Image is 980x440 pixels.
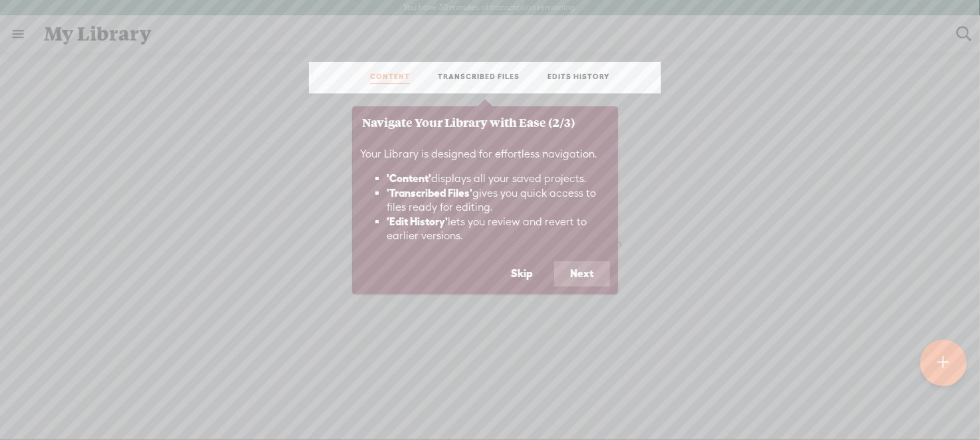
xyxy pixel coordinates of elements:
button: Next [554,261,610,286]
b: 'Edit History' [387,215,448,227]
li: displays all your saved projects. [387,171,610,186]
b: 'Content' [387,172,431,184]
button: Skip [495,261,549,286]
b: 'Transcribed Files' [387,187,472,199]
li: lets you review and revert to earlier versions. [387,215,610,243]
h3: Navigate Your Library with Ease (2/3) [362,116,608,129]
a: CONTENT [370,72,410,84]
div: Your Library is designed for effortless navigation. [352,140,618,262]
a: EDITS HISTORY [547,72,610,84]
a: TRANSCRIBED FILES [438,72,520,84]
li: gives you quick access to files ready for editing. [387,186,610,215]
